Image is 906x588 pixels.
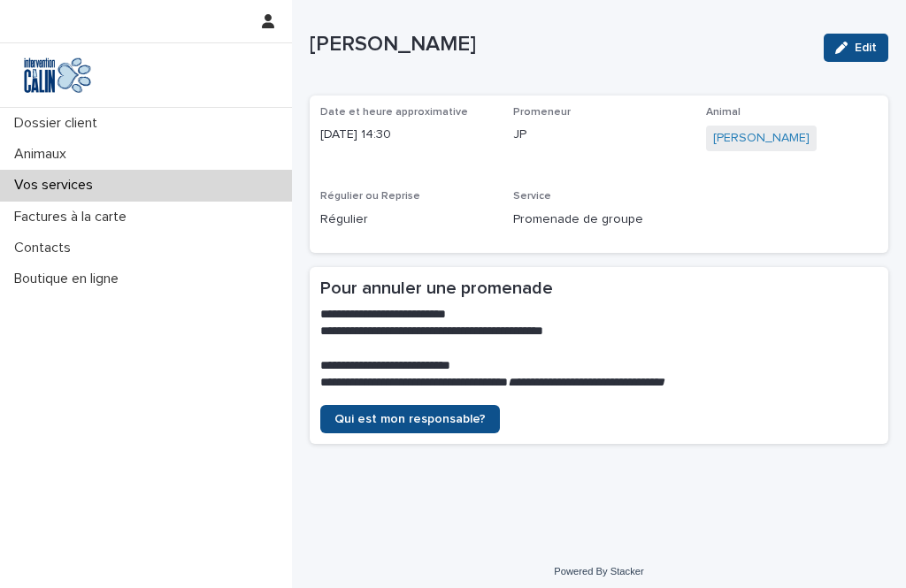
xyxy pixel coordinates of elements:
a: [PERSON_NAME] [713,129,810,148]
span: Edit [855,42,877,54]
span: Qui est mon responsable? [334,413,486,425]
p: [DATE] 14:30 [320,126,492,144]
p: Animaux [7,146,81,163]
span: Animal [706,107,741,118]
p: Vos services [7,177,107,194]
button: Edit [824,34,888,62]
a: Powered By Stacker [554,566,643,577]
p: Contacts [7,240,85,256]
a: Qui est mon responsable? [320,405,500,433]
p: Régulier [320,210,492,229]
p: Boutique en ligne [7,271,133,287]
p: Factures à la carte [7,209,141,225]
p: JP [513,126,685,144]
p: Dossier client [7,115,111,132]
p: [PERSON_NAME] [310,32,810,57]
h2: Pour annuler une promenade [320,278,878,299]
img: Y0SYDZVsQvbSeSFpbQoq [14,57,101,93]
span: Service [513,191,551,202]
span: Promeneur [513,107,571,118]
p: Promenade de groupe [513,210,685,229]
span: Date et heure approximative [320,107,468,118]
span: Régulier ou Reprise [320,191,420,202]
